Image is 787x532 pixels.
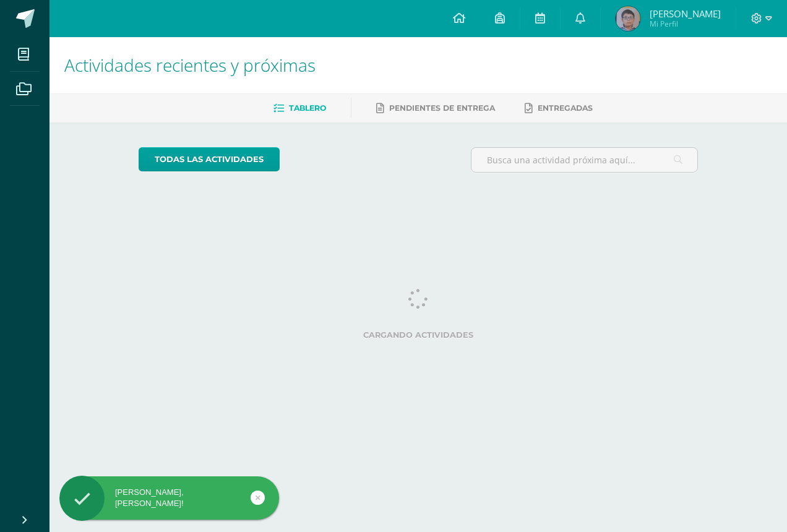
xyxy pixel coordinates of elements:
[650,7,721,20] span: [PERSON_NAME]
[616,6,640,31] img: 657983025bc339f3e4dda0fefa4d5b83.png
[376,98,495,118] a: Pendientes de entrega
[139,147,280,171] a: todas las Actividades
[64,53,316,77] span: Actividades recientes y próximas
[59,487,279,509] div: [PERSON_NAME], [PERSON_NAME]!
[650,19,721,29] span: Mi Perfil
[139,330,699,340] label: Cargando actividades
[538,103,593,113] span: Entregadas
[525,98,593,118] a: Entregadas
[289,103,326,113] span: Tablero
[471,148,698,172] input: Busca una actividad próxima aquí...
[389,103,495,113] span: Pendientes de entrega
[273,98,326,118] a: Tablero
